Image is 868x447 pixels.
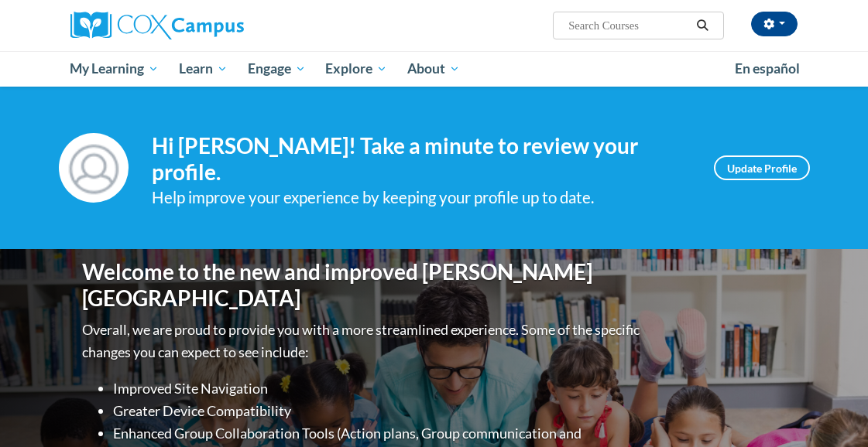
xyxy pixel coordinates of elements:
h4: Hi [PERSON_NAME]! Take a minute to review your profile. [152,133,691,185]
a: Update Profile [714,155,810,180]
li: Improved Site Navigation [113,377,643,400]
input: Search Courses [567,16,691,35]
button: Search [691,16,714,35]
div: Help improve your experience by keeping your profile up to date. [152,185,691,210]
img: Profile Image [59,133,129,203]
span: About [407,60,460,78]
i:  [695,20,709,32]
span: Engage [248,60,306,78]
a: About [397,51,470,87]
a: Explore [315,51,397,87]
button: Account Settings [751,12,798,36]
a: Learn [169,51,238,87]
span: Explore [325,60,387,78]
p: Overall, we are proud to provide you with a more streamlined experience. Some of the specific cha... [82,319,643,363]
img: Cox Campus [70,12,244,39]
a: En español [725,53,810,85]
span: Learn [179,60,228,78]
a: My Learning [60,51,170,87]
a: Engage [238,51,316,87]
h1: Welcome to the new and improved [PERSON_NAME][GEOGRAPHIC_DATA] [82,259,643,311]
span: My Learning [70,60,159,78]
iframe: Button to launch messaging window [806,385,856,435]
div: Main menu [59,51,810,87]
span: En español [735,60,800,77]
li: Greater Device Compatibility [113,400,643,422]
a: Cox Campus [70,12,297,39]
